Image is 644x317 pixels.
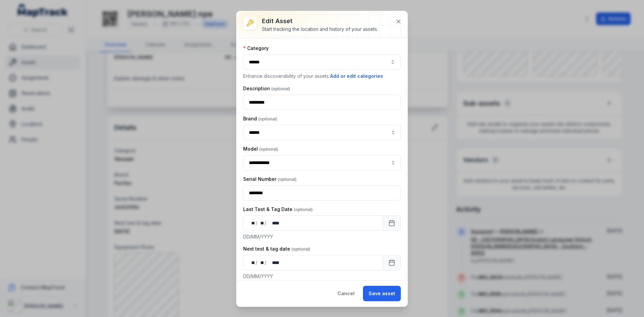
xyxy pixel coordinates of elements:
p: DD/MM/YYYY [243,233,401,240]
button: Calendar [383,215,401,231]
button: Save asset [363,286,401,301]
div: Start tracking the location and history of your assets. [262,26,378,33]
input: asset-edit:cf[ae11ba15-1579-4ecc-996c-910ebae4e155]-label [243,155,401,170]
div: month, [258,220,265,226]
div: day, [249,220,256,226]
label: Next test & tag date [243,246,310,252]
label: Model [243,146,278,152]
p: Enhance discoverability of your assets. [243,72,401,80]
h3: Edit asset [262,16,378,26]
div: year, [267,220,280,226]
label: Category [243,45,269,52]
div: / [256,220,258,226]
div: / [256,259,258,266]
button: Add or edit categories [330,72,383,80]
input: asset-edit:cf[95398f92-8612-421e-aded-2a99c5a8da30]-label [243,125,401,140]
label: Brand [243,115,277,122]
div: / [265,259,267,266]
p: DD/MM/YYYY [243,273,401,280]
button: Cancel [332,286,360,301]
div: / [265,220,267,226]
label: Description [243,85,290,92]
div: month, [258,259,265,266]
button: Calendar [383,255,401,270]
label: Last Test & Tag Date [243,206,313,213]
div: year, [267,259,280,266]
label: Serial Number [243,176,297,182]
div: day, [249,259,256,266]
